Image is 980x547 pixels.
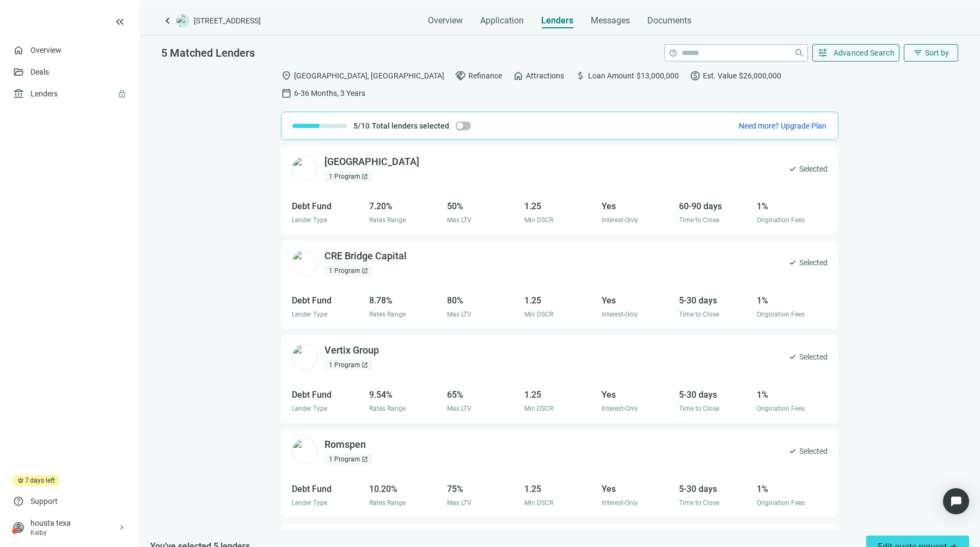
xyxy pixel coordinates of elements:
span: Sort by [925,48,949,57]
span: Application [480,15,524,26]
div: Romspen [324,438,366,452]
span: Time to Close [679,405,719,412]
span: Advanced Search [834,48,895,57]
div: 1% [757,482,828,496]
img: b1c816a6-2057-4672-97ed-329f74ad1a1b [292,438,318,464]
div: Vertix Group [324,344,379,357]
span: calendar_today [281,88,292,99]
img: 01a2527b-eb9c-46f2-8595-529566896140 [292,250,318,276]
span: open_in_new [362,268,368,274]
span: Time to Close [679,216,719,224]
div: Yes [602,199,672,213]
div: 1.25 [524,388,595,402]
img: 602d73df-3d56-49fd-a18a-1a84161818e8 [292,344,318,370]
span: $13,000,000 [636,70,679,82]
span: Min DSCR [524,216,553,224]
span: Attractions [526,70,564,82]
div: Yes [602,482,672,496]
div: 8.78% [369,294,440,307]
span: filter_list [913,48,923,58]
span: Time to Close [679,499,719,507]
span: 7 [25,475,29,486]
span: Documents [647,15,691,26]
span: check [788,165,797,173]
span: Lender Type [292,405,327,412]
span: Rates Range [369,405,406,412]
div: Debt Fund [292,199,363,213]
span: crown [17,477,24,484]
span: paid [690,70,701,81]
img: deal-logo [176,14,189,27]
div: 9.54% [369,388,440,402]
div: 1% [757,199,828,213]
div: 5-30 days [679,482,750,496]
div: 65% [447,388,518,402]
div: 1.25 [524,294,595,307]
span: help [669,49,677,57]
div: 5-30 days [679,294,750,307]
span: Rates Range [369,499,406,507]
div: Debt Fund [292,388,363,402]
span: Selected [799,445,828,457]
span: handshake [455,70,466,81]
span: Rates Range [369,311,406,318]
button: Need more? Upgrade Plan [738,120,827,131]
div: Debt Fund [292,482,363,496]
span: person [13,522,24,533]
span: Interest-Only [602,499,638,507]
div: 1% [757,388,828,402]
span: Rates Range [369,216,406,224]
span: Min DSCR [524,405,553,412]
div: 1 Program [324,171,372,182]
button: filter_listSort by [904,44,958,62]
span: Total lenders selected [372,120,449,131]
span: Min DSCR [524,311,553,318]
span: lock [118,89,126,98]
a: Deals [30,68,49,76]
span: 5/10 [353,120,370,131]
span: Lender Type [292,311,327,318]
span: $26,000,000 [739,70,781,82]
div: 7.20% [369,199,440,213]
span: attach_money [575,70,586,81]
button: tuneAdvanced Search [812,44,900,62]
span: Selected [799,163,828,175]
span: Min DSCR [524,499,553,507]
span: check [788,447,797,455]
span: Interest-Only [602,311,638,318]
div: 1.25 [524,199,595,213]
div: Kelby [30,528,118,537]
button: keyboard_double_arrow_left [113,15,126,28]
span: [STREET_ADDRESS] [194,15,261,26]
span: Origination Fees [757,216,805,224]
span: Max LTV [447,216,471,224]
div: 1% [757,294,828,307]
span: Messages [591,15,630,26]
span: Overview [428,15,463,26]
span: Refinance [468,70,502,82]
span: Max LTV [447,405,471,412]
div: CRE Bridge Capital [324,250,407,263]
div: 5-30 days [679,388,750,402]
div: Yes [602,388,672,402]
span: check [788,258,797,267]
div: 1 Program [324,454,372,465]
span: home [513,70,524,81]
span: Lender Type [292,499,327,507]
div: housta texa [30,518,118,528]
span: Max LTV [447,499,471,507]
span: location_on [281,70,292,81]
div: 10.20% [369,482,440,496]
a: keyboard_arrow_left [161,14,174,27]
span: Lender Type [292,216,327,224]
span: Interest-Only [602,405,638,412]
span: check [788,352,797,361]
span: Need more? Upgrade Plan [739,121,826,130]
div: 50% [447,199,518,213]
span: keyboard_arrow_right [118,523,126,532]
span: help [13,496,24,507]
div: Yes [602,294,672,307]
span: Selected [799,351,828,363]
span: Interest-Only [602,216,638,224]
